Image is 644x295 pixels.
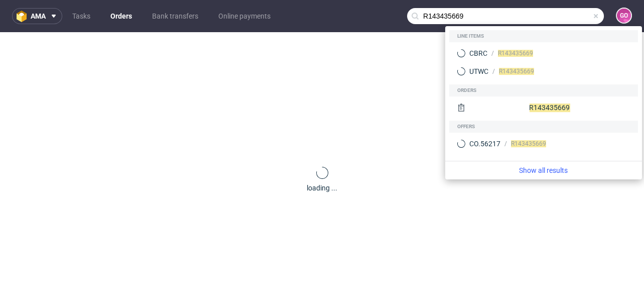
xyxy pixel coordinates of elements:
div: Orders [449,84,638,96]
figcaption: GO [617,9,631,23]
img: logo [17,11,31,22]
button: ama [12,8,62,24]
a: Tasks [66,8,96,24]
a: Bank transfers [146,8,204,24]
div: Line items [449,30,638,42]
span: R143435669 [511,140,546,147]
div: CO.56217 [469,139,500,149]
div: UTWC [469,66,488,76]
div: Offers [449,121,638,133]
span: ama [31,13,46,20]
span: R143435669 [529,104,570,112]
span: R143435669 [499,68,534,75]
span: R143435669 [498,50,533,57]
a: Online payments [212,8,277,24]
a: Show all results [449,165,638,175]
div: CBRC [469,48,487,58]
a: Orders [104,8,138,24]
div: loading ... [307,183,337,193]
